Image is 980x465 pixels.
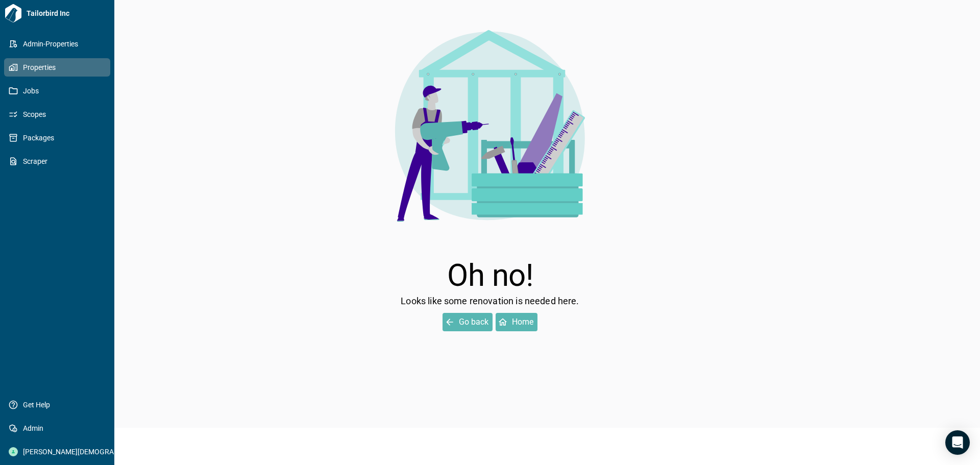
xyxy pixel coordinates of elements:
[4,129,110,147] a: Packages
[459,316,488,328] p: Go back
[18,156,101,166] span: Scraper
[4,419,110,437] a: Admin
[18,39,101,49] span: Admin-Properties
[18,400,101,410] span: Get Help
[18,86,101,96] span: Jobs
[18,133,101,143] span: Packages
[18,62,101,72] span: Properties
[4,152,110,170] a: Scraper
[22,8,110,18] span: Tailorbird Inc
[4,105,110,124] a: Scopes
[512,316,533,328] p: Home
[18,447,101,457] span: [PERSON_NAME][DEMOGRAPHIC_DATA]
[496,313,537,331] button: Home
[4,35,110,53] a: Admin-Properties
[18,423,101,433] span: Admin
[18,109,101,119] span: Scopes
[4,58,110,77] a: Properties
[945,430,970,455] div: Open Intercom Messenger
[4,82,110,100] a: Jobs
[443,313,493,331] button: Go back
